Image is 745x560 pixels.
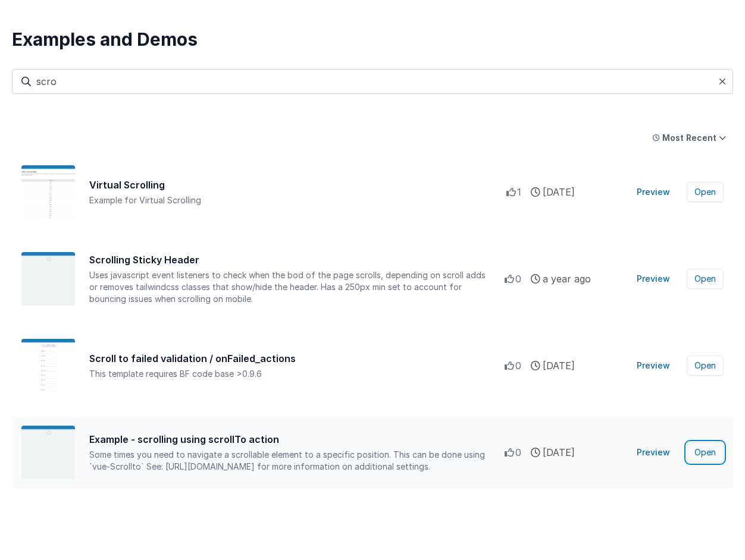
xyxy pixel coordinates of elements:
input: Search examples and demos [12,69,733,94]
button: Preview [630,443,677,462]
span: [DATE] [543,358,575,373]
button: Open [687,355,724,376]
div: Some times you need to navigate a scrollable element to a specific position. This can be done usi... [89,449,505,473]
button: Open [687,269,724,289]
div: Uses javascript event listeners to check when the bod of the page scrolls, depending on scroll ad... [89,269,505,305]
div: Scrolling Sticky Header [89,253,505,267]
span: 0 [515,358,521,373]
button: Open [687,442,724,463]
button: Preview [630,183,677,202]
div: Most Recent [662,132,716,144]
button: Preview [630,356,677,375]
span: 0 [515,272,521,286]
div: Example for Virtual Scrolling [89,194,506,206]
button: Open [687,182,724,202]
div: Virtual Scrolling [89,178,506,192]
button: Most Recent [646,127,733,149]
div: This template requires BF code base >0.9.6 [89,368,505,380]
span: [DATE] [543,445,575,460]
span: 1 [517,185,521,199]
div: Scroll to failed validation / onFailed_actions [89,351,505,366]
div: Example - scrolling using scrollTo action [89,432,505,446]
span: a year ago [543,272,591,286]
button: Preview [630,269,677,288]
div: Examples and Demos [12,29,733,50]
span: 0 [515,445,521,460]
span: [DATE] [543,185,575,199]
